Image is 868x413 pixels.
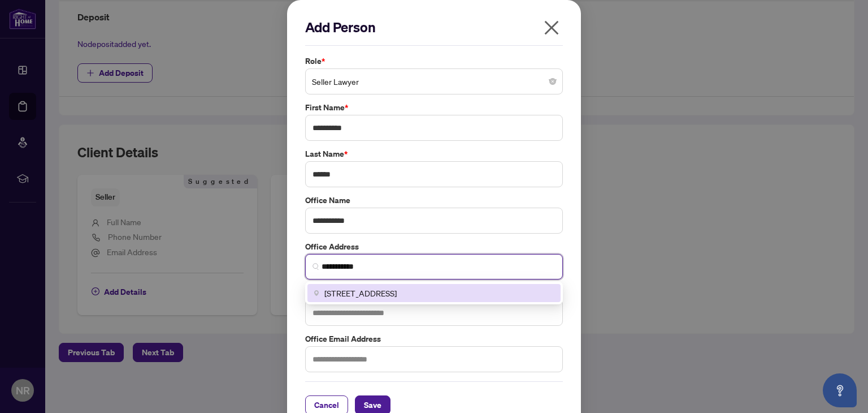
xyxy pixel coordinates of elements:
label: Office Name [305,194,563,206]
span: close [542,19,561,37]
label: Last Name [305,148,563,160]
span: Seller Lawyer [312,71,556,92]
h2: Add Person [305,18,563,36]
span: close-circle [549,78,556,85]
span: [STREET_ADDRESS] [324,287,397,299]
label: Role [305,55,563,67]
img: search_icon [313,263,319,270]
label: First Name [305,101,563,114]
button: Open asap [823,373,857,407]
label: Office Email Address [305,333,563,345]
label: Office Address [305,240,563,253]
